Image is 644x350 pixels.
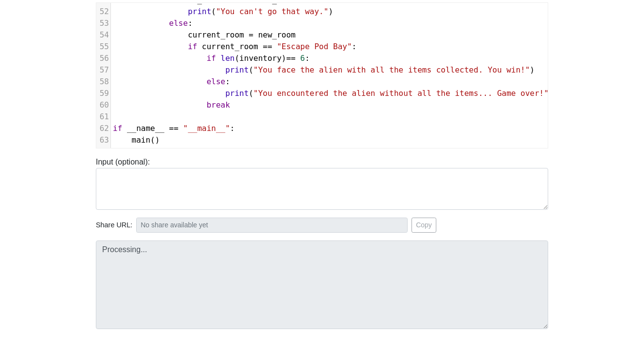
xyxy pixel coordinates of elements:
[258,30,296,39] span: new_room
[96,76,110,88] div: 58
[277,42,352,51] span: "Escape Pod Bay"
[96,134,110,146] div: 63
[113,7,333,16] span: ( )
[96,41,110,53] div: 55
[300,54,305,63] span: 6
[239,54,282,63] span: inventory
[89,156,555,210] div: Input (optional):
[113,124,122,133] span: if
[253,65,530,74] span: "You face the alien with all the items collected. You win!"
[132,135,151,145] span: main
[202,42,258,51] span: current_room
[96,64,110,76] div: 57
[113,54,310,63] span: ( ) :
[96,123,110,134] div: 62
[263,42,272,51] span: ==
[169,18,188,28] span: else
[183,124,230,133] span: "__main__"
[136,218,408,233] input: No share available yet
[113,42,357,51] span: :
[188,7,211,16] span: print
[96,53,110,64] div: 56
[113,124,235,133] span: :
[127,124,164,133] span: __name__
[113,135,160,145] span: ()
[96,99,110,111] div: 60
[113,89,554,98] span: ( )
[207,54,216,63] span: if
[286,54,295,63] span: ==
[188,30,244,39] span: current_room
[188,42,197,51] span: if
[216,7,328,16] span: "You can't go that way."
[225,89,249,98] span: print
[207,100,230,110] span: break
[96,111,110,123] div: 61
[221,54,235,63] span: len
[96,6,110,18] div: 52
[225,65,249,74] span: print
[253,89,549,98] span: "You encountered the alien without all the items... Game over!"
[96,18,110,29] div: 53
[113,18,193,28] span: :
[113,65,535,74] span: ( )
[169,124,179,133] span: ==
[96,220,132,231] span: Share URL:
[207,77,226,86] span: else
[96,88,110,99] div: 59
[249,30,253,39] span: =
[96,29,110,41] div: 54
[113,77,230,86] span: :
[411,218,436,233] button: Copy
